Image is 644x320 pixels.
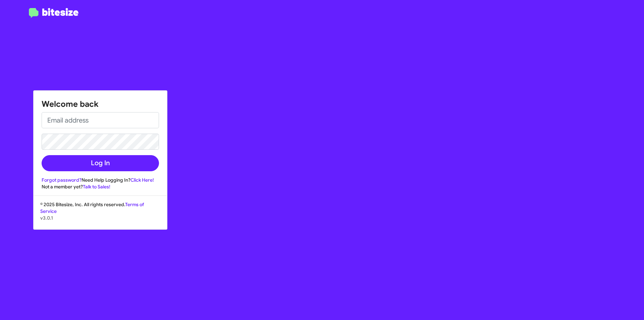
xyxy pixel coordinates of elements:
button: Log In [42,155,159,171]
a: Click Here! [130,177,154,183]
a: Forgot password? [42,177,82,183]
a: Talk to Sales! [83,184,110,190]
h1: Welcome back [42,99,159,109]
div: Need Help Logging In? [42,177,159,183]
input: Email address [42,112,159,128]
p: v3.0.1 [40,215,160,221]
div: Not a member yet? [42,183,159,190]
div: © 2025 Bitesize, Inc. All rights reserved. [34,201,167,229]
